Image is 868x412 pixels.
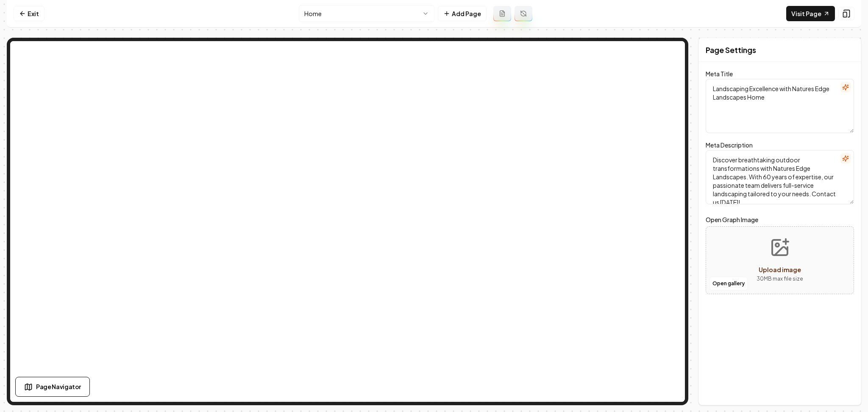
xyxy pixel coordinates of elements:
[706,214,854,225] label: Open Graph Image
[493,6,511,21] button: Add admin page prompt
[757,275,803,283] p: 30 MB max file size
[706,70,733,78] label: Meta Title
[709,277,748,290] button: Open gallery
[786,6,835,21] a: Visit Page
[759,266,801,273] span: Upload image
[515,6,532,21] button: Regenerate page
[706,44,756,56] h2: Page Settings
[15,377,90,397] button: Page Navigator
[14,6,45,21] a: Exit
[36,382,81,391] span: Page Navigator
[438,6,487,21] button: Add Page
[750,231,810,290] button: Upload image
[706,141,753,149] label: Meta Description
